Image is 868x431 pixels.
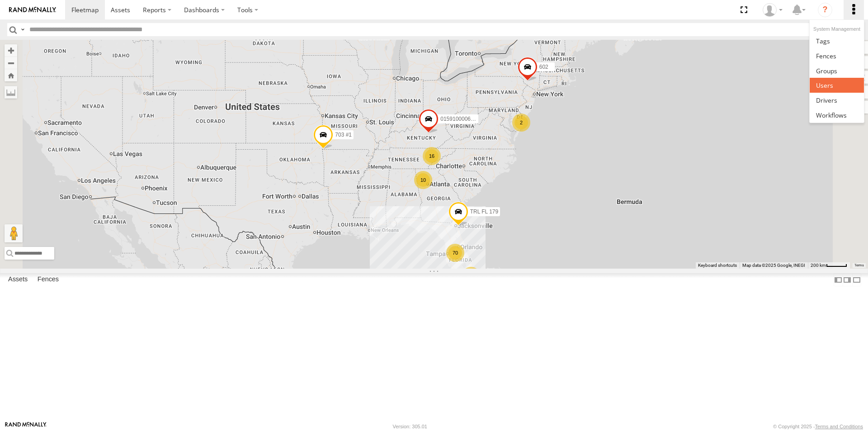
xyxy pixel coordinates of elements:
[4,274,32,286] label: Assets
[5,422,47,431] a: Visit our Website
[423,147,441,165] div: 16
[440,116,486,122] span: 015910000671878
[19,23,26,36] label: Search Query
[5,224,23,242] button: Drag Pegman onto the map to open Street View
[808,262,850,269] button: Map Scale: 200 km per 43 pixels
[811,263,826,268] span: 200 km
[33,274,63,286] label: Fences
[335,132,352,138] span: 703 #1
[815,424,863,429] a: Terms and Conditions
[843,273,852,286] label: Dock Summary Table to the Right
[5,86,17,99] label: Measure
[854,263,864,267] a: Terms
[5,69,17,81] button: Zoom Home
[852,273,861,286] label: Hide Summary Table
[414,171,432,189] div: 10
[470,209,498,215] span: TRL FL 179
[393,424,427,429] div: Version: 305.01
[742,263,805,268] span: Map data ©2025 Google, INEGI
[773,424,863,429] div: © Copyright 2025 -
[512,114,530,132] div: 2
[818,3,832,17] i: ?
[5,44,17,57] button: Zoom in
[5,57,17,69] button: Zoom out
[446,244,464,262] div: 70
[539,64,548,70] span: 602
[462,267,480,285] div: 22
[9,7,56,13] img: rand-logo.svg
[759,3,786,17] div: Dianna Love
[834,273,843,286] label: Dock Summary Table to the Left
[698,262,737,269] button: Keyboard shortcuts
